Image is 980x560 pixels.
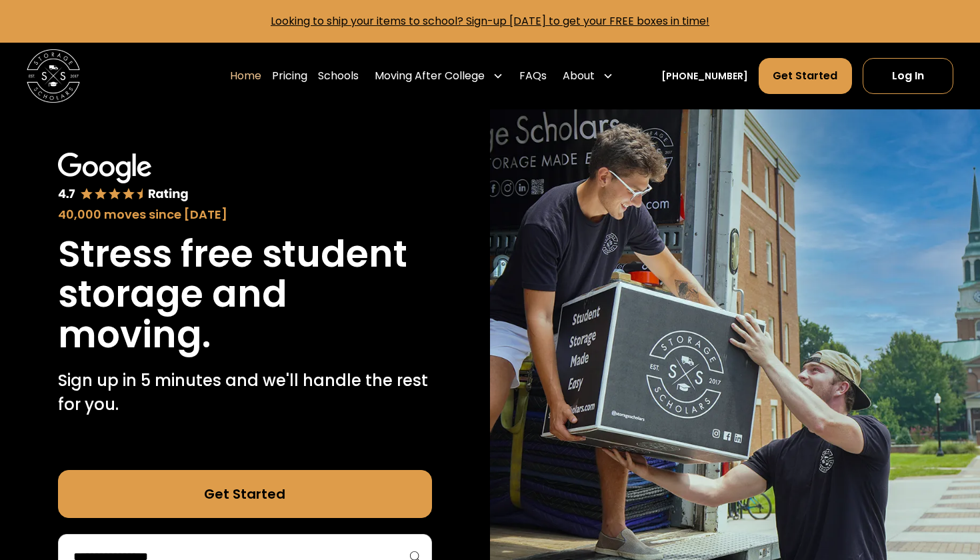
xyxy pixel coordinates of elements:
p: Sign up in 5 minutes and we'll handle the rest for you. [58,369,432,417]
h1: Stress free student storage and moving. [58,234,432,355]
a: Schools [318,57,359,95]
a: Get Started [759,58,851,94]
div: 40,000 moves since [DATE] [58,205,432,223]
a: Looking to ship your items to school? Sign-up [DATE] to get your FREE boxes in time! [271,13,709,29]
a: Log In [863,58,953,94]
div: About [563,68,595,84]
a: Pricing [272,57,307,95]
div: Moving After College [375,68,485,84]
a: FAQs [519,57,547,95]
a: home [27,49,80,103]
img: Storage Scholars main logo [27,49,80,103]
img: Google 4.7 star rating [58,153,189,203]
a: [PHONE_NUMBER] [661,69,748,83]
a: Get Started [58,470,432,518]
div: Moving After College [369,57,509,95]
div: About [557,57,619,95]
a: Home [230,57,261,95]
